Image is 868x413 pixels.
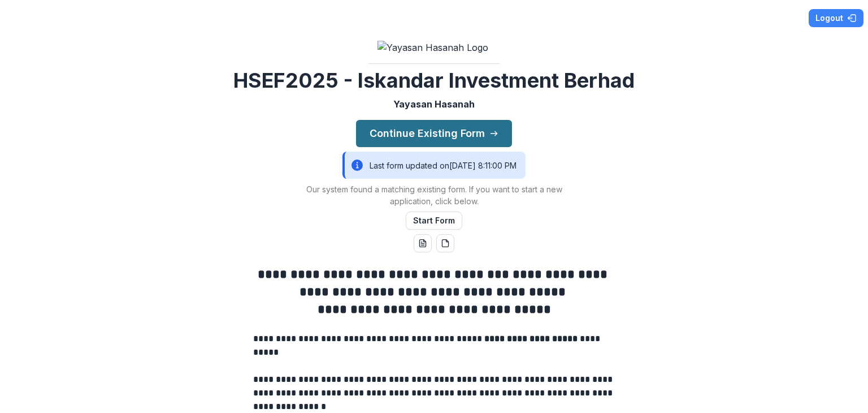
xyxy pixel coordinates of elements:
img: Yayasan Hasanah Logo [377,41,491,54]
button: Start Form [406,212,462,230]
button: Logout [809,9,863,27]
p: Yayasan Hasanah [393,97,475,111]
button: word-download [414,234,432,252]
div: Last form updated on [DATE] 8:11:00 PM [342,152,526,179]
p: Our system found a matching existing form. If you want to start a new application, click below. [293,183,575,207]
button: pdf-download [436,234,454,252]
button: Continue Existing Form [356,120,512,147]
h2: HSEF2025 - Iskandar Investment Berhad [233,68,635,93]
